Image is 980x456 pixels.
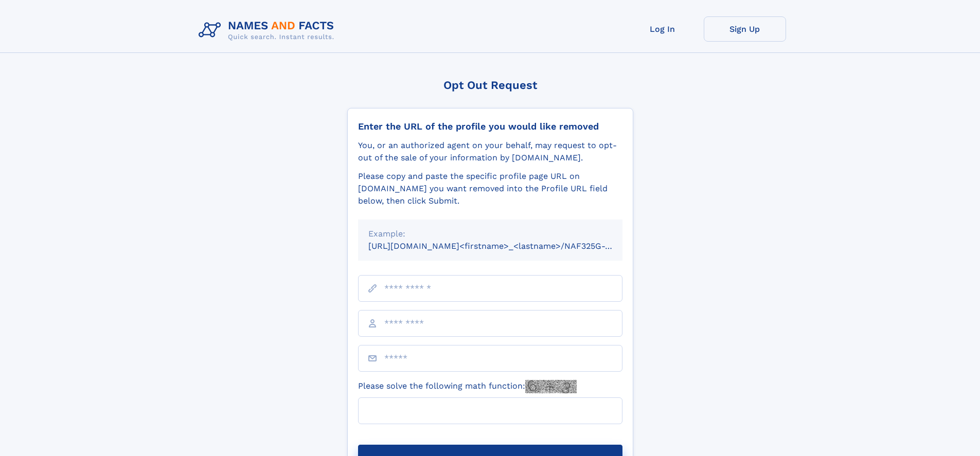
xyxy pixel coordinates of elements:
[621,16,704,42] a: Log In
[358,380,577,393] label: Please solve the following math function:
[368,228,612,240] div: Example:
[358,139,622,164] div: You, or an authorized agent on your behalf, may request to opt-out of the sale of your informatio...
[368,241,642,251] small: [URL][DOMAIN_NAME]<firstname>_<lastname>/NAF325G-xxxxxxxx
[194,16,343,44] img: Logo Names and Facts
[347,79,633,92] div: Opt Out Request
[358,121,622,132] div: Enter the URL of the profile you would like removed
[358,170,622,207] div: Please copy and paste the specific profile page URL on [DOMAIN_NAME] you want removed into the Pr...
[704,16,786,42] a: Sign Up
